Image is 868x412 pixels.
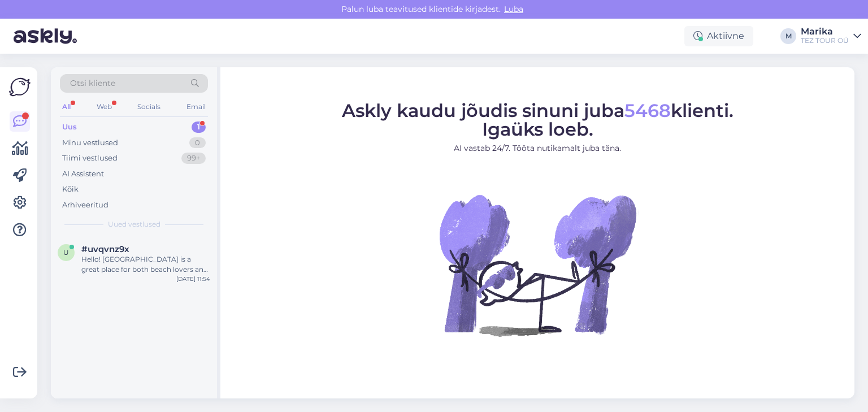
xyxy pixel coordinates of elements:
div: 0 [189,137,206,149]
div: Aktiivne [684,26,753,46]
div: AI Assistent [62,168,104,180]
span: u [63,248,69,257]
div: Hello! [GEOGRAPHIC_DATA] is a great place for both beach lovers and those who like history and cu... [81,254,210,275]
span: Luba [501,4,527,14]
span: #uvqvnz9x [81,244,129,254]
img: No Chat active [436,163,639,366]
span: Askly kaudu jõudis sinuni juba klienti. Igaüks loeb. [342,99,734,140]
p: AI vastab 24/7. Tööta nutikamalt juba täna. [342,142,734,154]
div: Minu vestlused [62,137,118,149]
div: All [60,99,73,114]
div: 99+ [181,153,206,164]
div: [DATE] 11:54 [176,275,210,283]
div: Email [184,99,208,114]
div: TEZ TOUR OÜ [801,36,849,45]
div: Socials [135,99,163,114]
div: Kõik [62,184,79,195]
div: Marika [801,27,849,36]
span: 5468 [624,99,671,121]
div: 1 [192,122,206,133]
div: Web [94,99,114,114]
a: MarikaTEZ TOUR OÜ [801,27,861,45]
div: M [780,28,796,44]
div: Arhiveeritud [62,200,108,211]
div: Uus [62,122,77,133]
span: Uued vestlused [108,219,160,229]
span: Otsi kliente [70,77,115,89]
div: Tiimi vestlused [62,153,118,164]
img: Askly Logo [9,76,31,98]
